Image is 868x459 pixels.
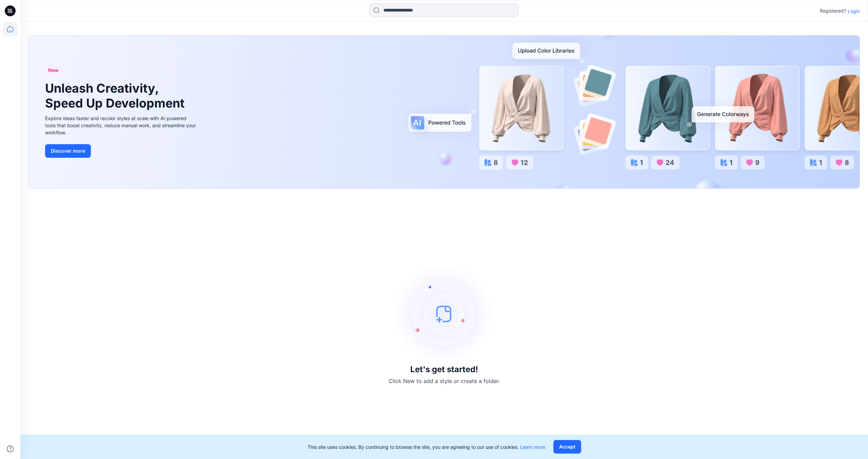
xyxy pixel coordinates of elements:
[393,263,495,365] img: empty-state-image.svg
[389,377,500,385] p: Click New to add a style or create a folder.
[45,81,188,110] h1: Unleash Creativity, Speed Up Development
[553,440,581,454] button: Accept
[410,365,478,374] h3: Let's get started!
[848,7,860,15] p: Login
[48,66,59,74] span: New
[520,444,545,450] a: Learn more
[45,115,198,136] div: Explore ideas faster and recolor styles at scale with AI-powered tools that boost creativity, red...
[45,144,198,158] a: Discover more
[820,7,846,15] p: Registered?
[308,443,545,451] p: This site uses cookies. By continuing to browse the site, you are agreeing to our use of cookies.
[45,144,91,158] button: Discover more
